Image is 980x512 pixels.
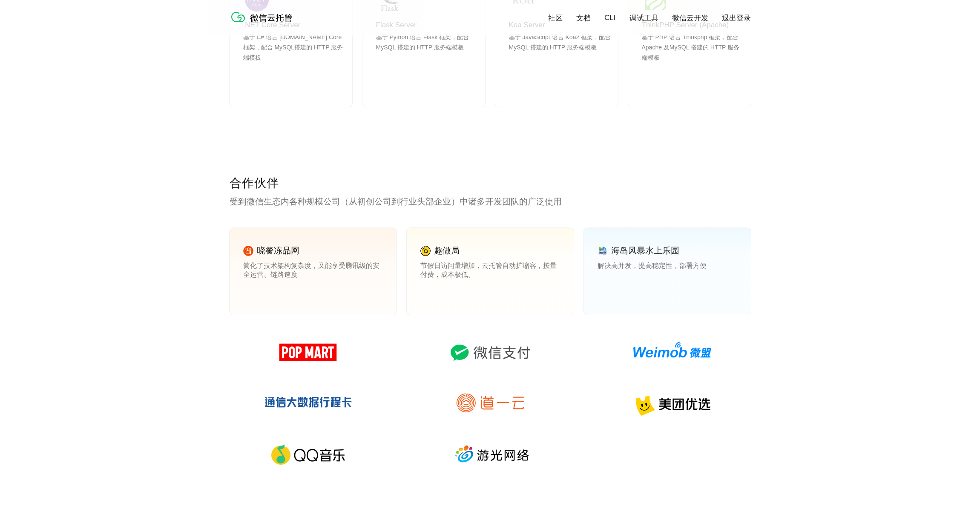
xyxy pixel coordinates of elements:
img: 微信云托管 [230,9,298,26]
p: 趣做局 [434,245,460,256]
a: 文档 [576,13,591,23]
p: 晓餐冻品网 [257,245,299,256]
a: CLI [604,14,615,22]
a: 调试工具 [629,13,658,23]
p: 海岛风暴水上乐园 [611,245,679,256]
p: 解决高并发，提高稳定性，部署方便 [598,262,737,279]
a: 微信云托管 [230,20,298,27]
a: 社区 [548,13,563,23]
p: 简化了技术架构复杂度，又能享受腾讯级的安全运营、链路速度 [243,262,383,279]
a: 退出登录 [722,13,751,23]
p: 受到微信生态内各种规模公司（从初创公司到行业头部企业）中诸多开发团队的广泛使用 [230,196,751,207]
p: 基于 PHP 语言 Thinkphp 框架，配合 Apache 及MySQL 搭建的 HTTP 服务端模板 [642,32,744,73]
p: 基于 C# 语言 [DOMAIN_NAME] Core 框架，配合 MySQL搭建的 HTTP 服务端模板 [243,32,345,73]
p: 合作伙伴 [230,175,751,192]
p: 基于 JavaScript 语言 Koa2 框架，配合 MySQL 搭建的 HTTP 服务端模板 [509,32,611,73]
p: 节假日访问量增加，云托管自动扩缩容，按量付费，成本极低。 [420,262,560,279]
a: 微信云开发 [672,13,708,23]
p: 基于 Python 语言 Flask 框架，配合 MySQL 搭建的 HTTP 服务端模板 [376,32,478,73]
